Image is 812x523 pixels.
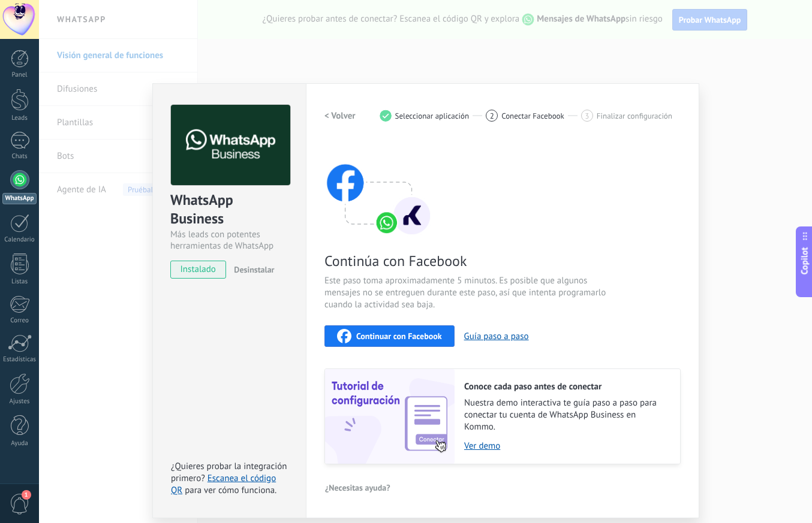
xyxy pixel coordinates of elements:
[324,252,610,270] span: Continúa con Facebook
[324,105,356,126] button: < Volver
[2,398,37,406] div: Ajustes
[170,229,288,252] div: Más leads con potentes herramientas de WhatsApp
[171,261,225,279] span: instalado
[2,71,37,79] div: Panel
[395,111,470,120] span: Seleccionar aplicación
[22,490,31,500] span: 1
[799,247,811,274] span: Copilot
[501,111,564,120] span: Conectar Facebook
[229,261,274,279] button: Desinstalar
[324,141,432,237] img: connect with facebook
[464,397,668,433] span: Nuestra demo interactiva te guía paso a paso para conectar tu cuenta de WhatsApp Business en Kommo.
[2,114,37,122] div: Leads
[356,332,442,340] span: Continuar con Facebook
[464,440,668,452] a: Ver demo
[2,236,37,244] div: Calendario
[170,191,288,229] div: WhatsApp Business
[324,275,610,311] span: Este paso toma aproximadamente 5 minutos. Es posible que algunos mensajes no se entreguen durante...
[2,193,37,204] div: WhatsApp
[234,264,274,275] span: Desinstalar
[2,153,37,161] div: Chats
[324,110,356,122] h2: < Volver
[585,111,589,121] span: 3
[185,485,276,496] span: para ver cómo funciona.
[325,483,390,492] span: ¿Necesitas ayuda?
[597,111,672,120] span: Finalizar configuración
[171,473,276,496] a: Escanea el código QR
[324,479,391,497] button: ¿Necesitas ayuda?
[2,356,37,364] div: Estadísticas
[171,461,287,484] span: ¿Quieres probar la integración primero?
[490,111,494,121] span: 2
[2,317,37,325] div: Correo
[464,331,529,342] button: Guía paso a paso
[464,381,668,392] h2: Conoce cada paso antes de conectar
[324,325,455,347] button: Continuar con Facebook
[2,278,37,286] div: Listas
[171,105,290,186] img: logo_main.png
[2,440,37,448] div: Ayuda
